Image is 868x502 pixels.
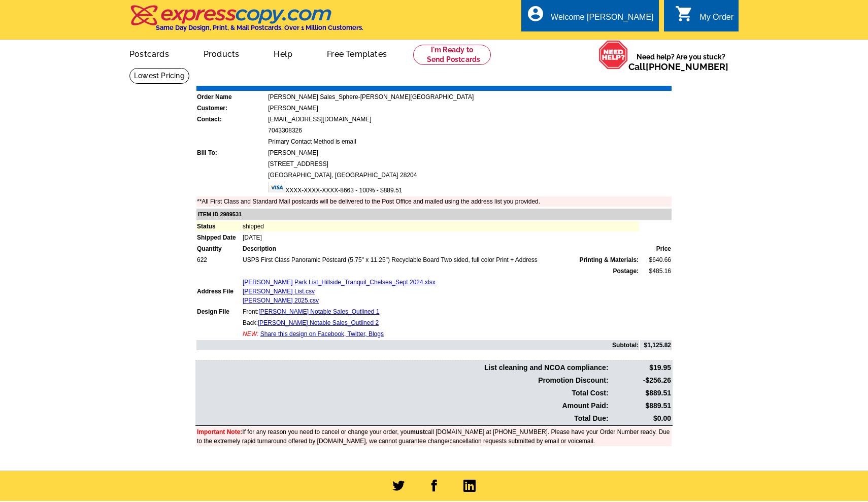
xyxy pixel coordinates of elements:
i: account_circle [526,5,545,23]
td: [STREET_ADDRESS] [268,159,672,169]
i: shopping_cart [675,5,693,23]
td: ITEM ID 2989531 [196,209,672,220]
strong: Postage: [613,267,639,275]
td: List cleaning and NCOA compliance: [196,362,609,374]
td: Subtotal: [196,340,639,350]
td: XXXX-XXXX-XXXX-8663 - 100% - $889.51 [268,181,672,195]
td: Quantity [196,244,241,254]
span: NEW: [243,330,258,338]
td: [PERSON_NAME] [268,103,672,113]
span: Call [628,61,728,72]
h4: Same Day Design, Print, & Mail Postcards. Over 1 Million Customers. [156,24,363,31]
a: Products [187,41,256,65]
span: Printing & Materials: [579,255,639,264]
a: [PHONE_NUMBER] [646,61,728,72]
td: $0.00 [610,413,672,424]
td: $889.51 [610,387,672,399]
td: Description [242,244,639,254]
td: Total Due: [196,413,609,424]
td: [PERSON_NAME] [268,148,672,158]
td: Address File [196,277,241,306]
div: My Order [699,13,733,27]
td: $640.66 [640,255,672,265]
td: $485.16 [640,266,672,276]
a: [PERSON_NAME] Notable Sales_Outlined 1 [258,308,379,315]
b: must [410,428,425,436]
a: Postcards [113,41,185,65]
td: 7043308326 [268,125,672,136]
td: [DATE] [242,232,639,243]
td: shipped [242,221,639,231]
td: **All First Class and Standard Mail postcards will be delivered to the Post Office and mailed usi... [196,196,672,207]
td: Primary Contact Method is email [268,137,672,147]
font: Important Note: [197,428,242,436]
img: visa.gif [268,182,285,192]
td: Amount Paid: [196,400,609,412]
a: [PERSON_NAME] List.csv [243,288,315,295]
a: Free Templates [311,41,403,65]
a: Share this design on Facebook, Twitter, Blogs [260,330,384,338]
td: 622 [196,255,241,265]
td: Order Name [196,92,266,102]
td: $889.51 [610,400,672,412]
td: Customer: [196,103,266,113]
img: help [598,40,628,70]
td: Bill To: [196,148,266,158]
td: Shipped Date [196,232,241,243]
td: Price [640,244,672,254]
td: [EMAIL_ADDRESS][DOMAIN_NAME] [268,114,672,124]
a: Same Day Design, Print, & Mail Postcards. Over 1 Million Customers. [129,12,363,31]
td: Status [196,221,241,231]
a: [PERSON_NAME] Park List_Hillside_Tranquil_Chelsea_Sept 2024.xlsx [243,279,436,286]
a: Help [257,41,309,65]
a: [PERSON_NAME] 2025.csv [243,297,319,304]
td: If for any reason you need to cancel or change your order, you call [DOMAIN_NAME] at [PHONE_NUMBE... [196,427,672,446]
td: Total Cost: [196,387,609,399]
td: Front: [242,307,639,317]
td: Promotion Discount: [196,375,609,386]
td: -$256.26 [610,375,672,386]
div: Welcome [PERSON_NAME] [551,13,653,27]
span: Need help? Are you stuck? [628,52,733,72]
td: USPS First Class Panoramic Postcard (5.75" x 11.25") Recyclable Board Two sided, full color Print... [242,255,639,265]
a: [PERSON_NAME] Notable Sales_Outlined 2 [258,319,379,326]
td: Back: [242,318,639,328]
td: Contact: [196,114,266,124]
td: Design File [196,307,241,317]
td: [PERSON_NAME] Sales_Sphere-[PERSON_NAME][GEOGRAPHIC_DATA] [268,92,672,102]
td: [GEOGRAPHIC_DATA], [GEOGRAPHIC_DATA] 28204 [268,170,672,180]
a: shopping_cart My Order [675,11,733,24]
td: $19.95 [610,362,672,374]
td: $1,125.82 [640,340,672,350]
